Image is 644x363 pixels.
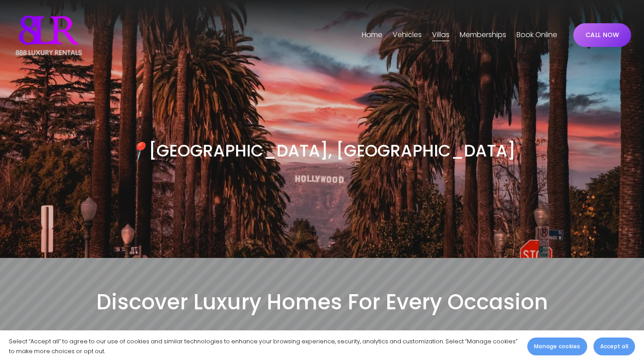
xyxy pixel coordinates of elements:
[128,139,149,162] em: 📍
[460,28,506,42] a: Memberships
[432,28,449,42] a: folder dropdown
[527,338,587,355] button: Manage cookies
[90,140,554,162] h3: [GEOGRAPHIC_DATA], [GEOGRAPHIC_DATA]
[432,29,449,42] span: Villas
[534,342,580,350] span: Manage cookies
[9,337,518,357] p: Select “Accept all” to agree to our use of cookies and similar technologies to enhance your brows...
[13,13,85,58] img: Luxury Car &amp; Home Rentals For Every Occasion
[13,288,631,316] h2: Discover Luxury Homes For Every Occasion
[517,28,557,42] a: Book Online
[393,28,422,42] a: folder dropdown
[393,29,422,42] span: Vehicles
[593,338,635,355] button: Accept all
[573,23,631,47] a: CALL NOW
[362,28,382,42] a: Home
[600,342,628,350] span: Accept all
